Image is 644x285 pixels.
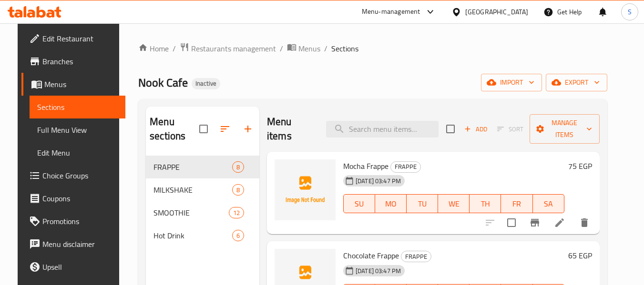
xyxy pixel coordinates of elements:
[30,118,125,141] a: Full Menu View
[21,27,125,50] a: Edit Restaurant
[533,194,564,213] button: SA
[191,43,276,54] span: Restaurants management
[401,251,431,262] div: FRAPPE
[348,197,371,211] span: SU
[489,77,534,88] span: import
[173,43,176,54] li: /
[391,161,420,172] span: FRAPPE
[568,159,592,173] h6: 75 EGP
[352,266,405,275] span: [DATE] 03:47 PM
[153,207,229,218] span: SMOOTHIE
[410,197,434,211] span: TU
[331,43,358,54] span: Sections
[460,122,491,137] button: Add
[465,7,528,17] div: [GEOGRAPHIC_DATA]
[554,217,565,228] a: Edit menu item
[473,197,497,211] span: TH
[146,152,259,251] nav: Menu sections
[21,233,125,256] a: Menu disclaimer
[375,194,407,213] button: MO
[553,77,600,88] span: export
[324,43,327,54] li: /
[463,124,489,135] span: Add
[21,73,125,96] a: Menus
[326,121,439,138] input: search
[573,211,596,234] button: delete
[501,213,521,233] span: Select to update
[214,118,236,140] span: Sort sections
[37,147,118,158] span: Edit Menu
[352,177,405,186] span: [DATE] 03:47 PM
[628,7,632,17] span: S
[42,261,118,273] span: Upsell
[267,115,315,143] h2: Menu items
[280,43,283,54] li: /
[537,197,561,211] span: SA
[138,72,188,93] span: Nook Cafe
[568,249,592,262] h6: 65 EGP
[194,119,214,139] span: Select all sections
[146,224,259,247] div: Hot Drink6
[233,231,244,240] span: 6
[153,184,232,196] span: MILKSHAKE
[438,194,470,213] button: WE
[21,187,125,210] a: Coupons
[153,161,232,173] span: FRAPPE
[37,124,118,136] span: Full Menu View
[21,256,125,278] a: Upsell
[42,216,118,227] span: Promotions
[390,161,421,173] div: FRAPPE
[42,193,118,204] span: Coupons
[42,33,118,44] span: Edit Restaurant
[37,101,118,113] span: Sections
[343,248,399,263] span: Chocolate Frappe
[138,43,169,54] a: Home
[21,164,125,187] a: Choice Groups
[229,208,244,217] span: 12
[229,207,244,218] div: items
[146,178,259,201] div: MILKSHAKE8
[146,201,259,224] div: SMOOTHIE12
[523,211,546,234] button: Branch-specific-item
[481,74,542,91] button: import
[138,42,607,55] nav: breadcrumb
[275,159,336,220] img: Mocha Frappe
[42,238,118,250] span: Menu disclaimer
[233,186,244,195] span: 8
[153,230,232,241] span: Hot Drink
[30,96,125,118] a: Sections
[440,119,460,139] span: Select section
[505,197,529,211] span: FR
[232,184,244,196] div: items
[401,251,431,262] span: FRAPPE
[192,78,220,89] div: Inactive
[379,197,403,211] span: MO
[501,194,532,213] button: FR
[537,117,592,141] span: Manage items
[442,197,466,211] span: WE
[192,79,220,88] span: Inactive
[21,50,125,73] a: Branches
[460,122,491,137] span: Add item
[236,118,259,140] button: Add section
[407,194,438,213] button: TU
[233,163,244,172] span: 8
[150,115,199,143] h2: Menu sections
[146,156,259,178] div: FRAPPE8
[491,122,530,137] span: Select section first
[546,74,607,91] button: export
[180,42,276,55] a: Restaurants management
[232,161,244,173] div: items
[42,170,118,181] span: Choice Groups
[470,194,501,213] button: TH
[232,230,244,241] div: items
[362,6,420,18] div: Menu-management
[298,43,320,54] span: Menus
[44,79,118,90] span: Menus
[42,56,118,67] span: Branches
[530,114,600,144] button: Manage items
